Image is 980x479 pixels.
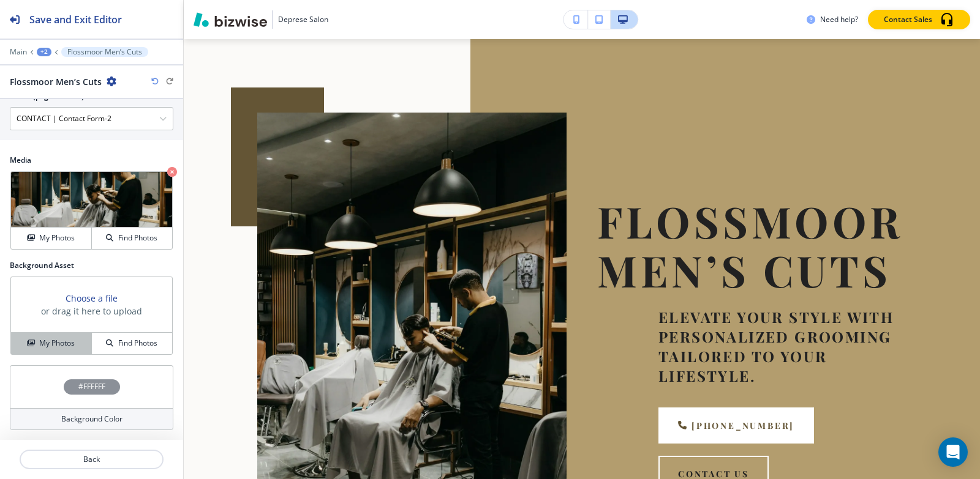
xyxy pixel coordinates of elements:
h4: Find Photos [118,338,157,349]
img: Bizwise Logo [194,12,267,27]
a: [PHONE_NUMBER] [658,407,814,444]
button: Deprese Salon [194,10,328,29]
button: Find Photos [92,228,172,249]
button: Back [20,450,164,469]
button: Main [10,48,27,56]
button: Flossmoor Men’s Cuts [61,47,148,57]
p: Flossmoor Men’s Cuts [67,48,142,56]
h3: Deprese Salon [278,14,328,25]
h2: Flossmoor Men’s Cuts [10,75,102,88]
p: Flossmoor Men’s Cuts [597,197,907,295]
input: Manual Input [10,108,159,129]
button: #FFFFFFBackground Color [10,365,173,430]
h3: or drag it here to upload [41,305,142,317]
button: +2 [37,48,51,56]
button: Choose a file [66,292,118,305]
h2: Background Asset [10,260,173,271]
h4: My Photos [39,338,75,349]
h3: Need help? [820,14,858,25]
p: Back [21,454,162,465]
p: Elevate your style with personalized grooming tailored to your lifestyle. [658,307,907,385]
h4: #FFFFFF [78,381,105,392]
p: Contact Sales [884,14,932,25]
div: My PhotosFind Photos [10,171,173,250]
h2: Save and Exit Editor [29,12,122,27]
div: Open Intercom Messenger [938,437,968,467]
div: Choose a fileor drag it here to uploadMy PhotosFind Photos [10,276,173,355]
button: Find Photos [92,333,172,354]
h2: Media [10,155,173,166]
button: My Photos [11,333,92,354]
h4: Find Photos [118,232,157,243]
h4: Background Color [61,414,123,425]
h4: My Photos [39,232,75,243]
button: My Photos [11,228,92,249]
button: Contact Sales [868,10,970,29]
